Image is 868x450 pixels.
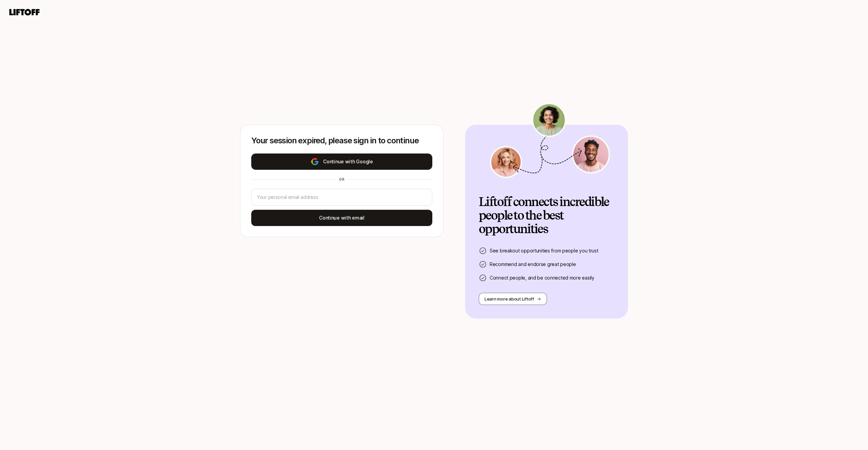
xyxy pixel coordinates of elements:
img: google-logo [311,158,319,166]
button: Continue with Google [251,154,432,170]
input: Your personal email address [257,193,427,201]
p: See breakout opportunities from people you trust [490,247,598,255]
p: Connect people, and be connected more easily [490,274,594,282]
div: or [336,177,347,182]
p: Your session expired, please sign in to continue [251,136,432,145]
button: Continue with email [251,210,432,226]
h2: Liftoff connects incredible people to the best opportunities [479,195,614,236]
p: Recommend and endorse great people [490,260,576,268]
img: signup-banner [489,103,611,178]
button: Learn more about Liftoff [479,293,547,305]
